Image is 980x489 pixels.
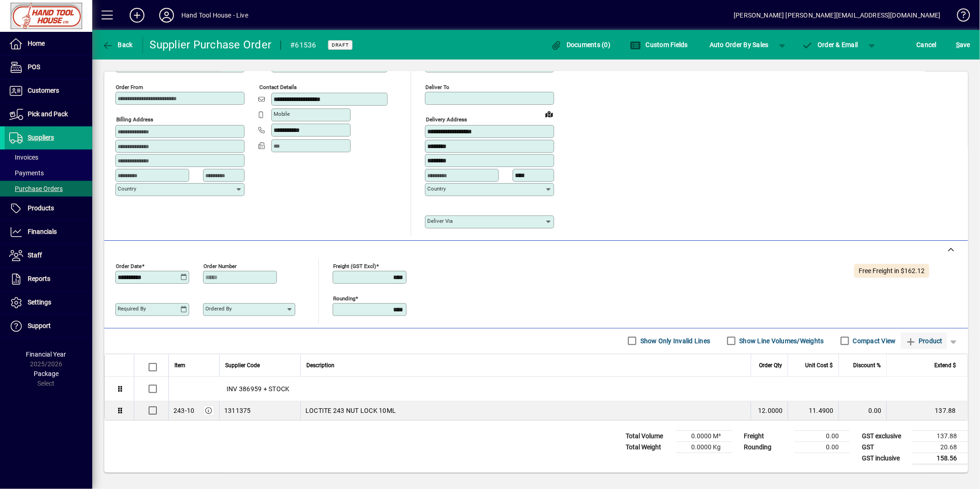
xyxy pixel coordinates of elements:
mat-label: Country [118,185,136,192]
mat-label: Deliver via [427,218,453,224]
span: Products [28,204,54,212]
td: 0.0000 M³ [676,430,732,441]
span: Pick and Pack [28,110,68,118]
a: Payments [5,165,92,181]
td: 11.4900 [788,401,838,420]
a: Home [5,32,92,55]
span: LOCTITE 243 NUT LOCK 10ML [305,406,396,415]
button: Cancel [914,36,939,53]
span: Item [174,360,185,370]
td: GST exclusive [857,430,913,441]
span: Order Qty [759,360,782,370]
span: Reports [28,275,50,282]
div: [PERSON_NAME] [PERSON_NAME][EMAIL_ADDRESS][DOMAIN_NAME] [734,8,941,23]
button: Product [901,333,947,349]
a: Reports [5,268,92,291]
label: Compact View [851,336,896,346]
span: Supplier Code [225,360,260,370]
div: Supplier Purchase Order [150,37,272,52]
span: Financial Year [26,351,66,358]
span: Discount % [853,360,881,370]
td: 0.00 [795,430,850,441]
span: Payments [9,169,44,177]
td: Total Weight [621,441,676,453]
div: 243-10 [173,406,195,415]
mat-label: Deliver To [425,84,449,90]
div: INV 386959 + STOCK [169,377,968,401]
span: Staff [28,251,42,259]
a: View on map [542,107,556,121]
app-page-header-button: Back [92,36,143,53]
button: Documents (0) [549,36,613,53]
td: Freight [739,430,795,441]
span: Package [34,370,59,377]
mat-label: Order from [116,84,143,90]
div: #61536 [290,38,317,53]
span: Documents (0) [551,41,611,48]
button: Profile [152,7,181,24]
span: Customers [28,87,59,94]
button: Auto Order By Sales [705,36,773,53]
a: Staff [5,244,92,267]
td: 0.0000 Kg [676,441,732,453]
label: Show Only Invalid Lines [639,336,711,346]
span: Product [905,334,943,348]
a: Settings [5,291,92,314]
span: Free Freight in $162.12 [859,267,925,274]
td: 158.56 [913,453,968,464]
a: Invoices [5,149,92,165]
span: ave [956,37,970,52]
label: Show Line Volumes/Weights [738,336,824,346]
a: Pick and Pack [5,103,92,126]
td: 20.68 [913,441,968,453]
mat-label: Required by [118,305,146,312]
button: Add [122,7,152,24]
a: Support [5,315,92,338]
mat-label: Order number [203,262,237,269]
mat-label: Order date [116,262,142,269]
td: 12.0000 [751,401,788,420]
span: Cancel [917,37,937,52]
td: Rounding [739,441,795,453]
td: GST inclusive [857,453,913,464]
mat-label: Freight (GST excl) [333,262,376,269]
mat-label: Mobile [274,111,290,117]
a: Financials [5,221,92,244]
span: Auto Order By Sales [710,37,769,52]
mat-label: Ordered by [205,305,232,312]
td: Total Volume [621,430,676,441]
td: 0.00 [795,441,850,453]
a: Customers [5,79,92,102]
span: Suppliers [28,134,54,141]
span: Financials [28,228,57,235]
span: Support [28,322,51,329]
mat-label: Rounding [333,295,355,301]
button: Save [954,36,973,53]
td: 137.88 [913,430,968,441]
span: Draft [332,42,349,48]
td: 1311375 [219,401,300,420]
span: Back [102,41,133,48]
a: Purchase Orders [5,181,92,197]
div: Hand Tool House - Live [181,8,248,23]
span: Order & Email [802,41,858,48]
span: Extend $ [934,360,956,370]
span: Description [306,360,335,370]
span: Purchase Orders [9,185,63,192]
span: S [956,41,960,48]
span: Settings [28,298,51,306]
span: Home [28,40,45,47]
span: Custom Fields [630,41,688,48]
button: Custom Fields [627,36,690,53]
span: Invoices [9,154,38,161]
button: Back [100,36,135,53]
td: 0.00 [838,401,886,420]
button: Order & Email [797,36,863,53]
td: 137.88 [886,401,968,420]
td: GST [857,441,913,453]
span: POS [28,63,40,71]
a: POS [5,56,92,79]
a: Knowledge Base [950,2,968,32]
span: Unit Cost $ [805,360,833,370]
mat-label: Country [427,185,446,192]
